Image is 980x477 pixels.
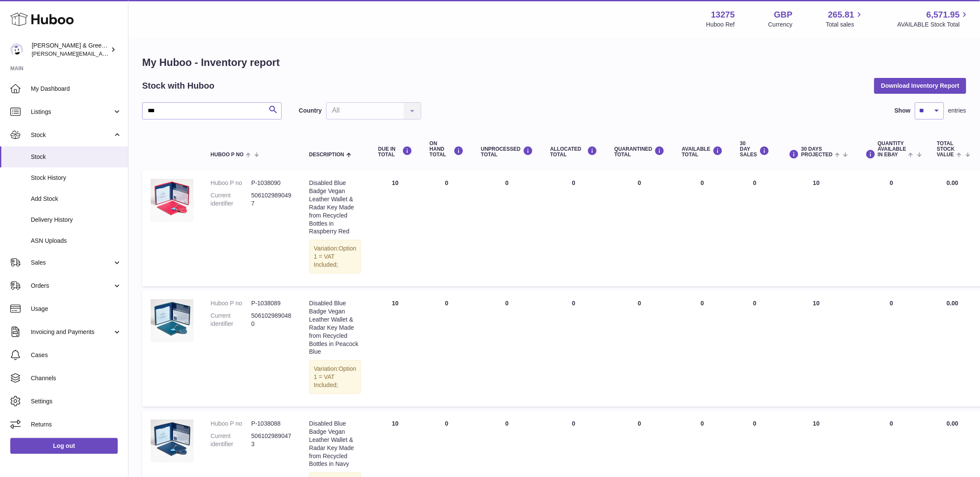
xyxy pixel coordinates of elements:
span: Stock [31,131,113,139]
span: Stock [31,153,122,161]
span: Sales [31,259,113,267]
span: Option 1 = VAT Included; [314,365,356,388]
dd: P-1038090 [251,179,292,187]
td: 0 [472,291,542,407]
a: 265.81 Total sales [826,9,864,29]
td: 0 [542,170,606,286]
a: Log out [10,438,118,453]
dd: P-1038089 [251,299,292,307]
span: Add Stock [31,195,122,203]
button: Download Inventory Report [874,78,966,93]
td: 0 [855,291,928,407]
td: 0 [421,291,472,407]
div: ON HAND Total [429,141,464,158]
span: AVAILABLE Stock Total [897,21,970,29]
h1: My Huboo - Inventory report [142,56,966,69]
dt: Current identifier [211,191,251,208]
td: 10 [778,291,855,407]
span: ASN Uploads [31,237,122,245]
span: 0.00 [947,179,958,186]
td: 0 [421,170,472,286]
div: QUARANTINED Total [614,146,665,158]
span: 265.81 [828,9,854,21]
div: [PERSON_NAME] & Green Ltd [32,42,109,58]
td: 10 [369,170,421,286]
label: Show [895,107,911,115]
div: 30 DAY SALES [740,141,770,158]
span: Returns [31,420,122,429]
td: 10 [369,291,421,407]
img: ellen@bluebadgecompany.co.uk [10,43,23,56]
span: Listings [31,108,113,116]
dd: 5061029890480 [251,312,292,328]
span: 6,571.95 [926,9,960,21]
span: Cases [31,351,122,359]
span: Orders [31,282,113,290]
td: 0 [732,170,778,286]
span: Delivery History [31,216,122,224]
img: product image [151,179,194,222]
span: Invoicing and Payments [31,328,113,336]
div: Disabled Blue Badge Vegan Leather Wallet & Radar Key Made from Recycled Bottles in Peacock Blue [309,299,361,356]
div: DUE IN TOTAL [378,146,412,158]
span: My Dashboard [31,85,122,93]
span: 0.00 [947,300,958,307]
label: Country [299,107,322,115]
dt: Huboo P no [211,179,251,187]
dt: Huboo P no [211,420,251,428]
div: Currency [769,21,793,29]
span: Total sales [826,21,864,29]
span: 0 [638,179,641,186]
span: 0.00 [947,420,958,427]
h2: Stock with Huboo [142,80,214,92]
strong: 13275 [711,9,735,21]
div: ALLOCATED Total [550,146,597,158]
dt: Huboo P no [211,299,251,307]
dt: Current identifier [211,312,251,328]
span: Description [309,152,344,158]
td: 10 [778,170,855,286]
span: 0 [638,420,641,427]
td: 0 [732,291,778,407]
span: Stock History [31,174,122,182]
td: 0 [855,170,928,286]
span: Total stock value [937,141,955,158]
span: entries [948,107,966,115]
div: Variation: [309,360,361,394]
a: 6,571.95 AVAILABLE Stock Total [897,9,970,29]
div: Disabled Blue Badge Vegan Leather Wallet & Radar Key Made from Recycled Bottles in Raspberry Red [309,179,361,236]
dd: P-1038088 [251,420,292,428]
td: 0 [673,170,732,286]
span: Quantity Available in eBay [878,141,906,158]
div: Huboo Ref [706,21,735,29]
dd: 5061029890473 [251,432,292,448]
div: Variation: [309,240,361,274]
td: 0 [542,291,606,407]
td: 0 [673,291,732,407]
span: 30 DAYS PROJECTED [801,146,833,158]
span: Settings [31,397,122,405]
strong: GBP [774,9,792,21]
span: Usage [31,305,122,313]
div: UNPROCESSED Total [481,146,533,158]
img: product image [151,299,194,342]
span: 0 [638,300,641,307]
div: AVAILABLE Total [682,146,723,158]
span: Huboo P no [211,152,244,158]
span: Channels [31,374,122,382]
dt: Current identifier [211,432,251,448]
dd: 5061029890497 [251,191,292,208]
td: 0 [472,170,542,286]
img: product image [151,420,194,462]
span: [PERSON_NAME][EMAIL_ADDRESS][DOMAIN_NAME] [32,50,172,57]
span: Option 1 = VAT Included; [314,245,356,268]
div: Disabled Blue Badge Vegan Leather Wallet & Radar Key Made from Recycled Bottles in Navy [309,420,361,468]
